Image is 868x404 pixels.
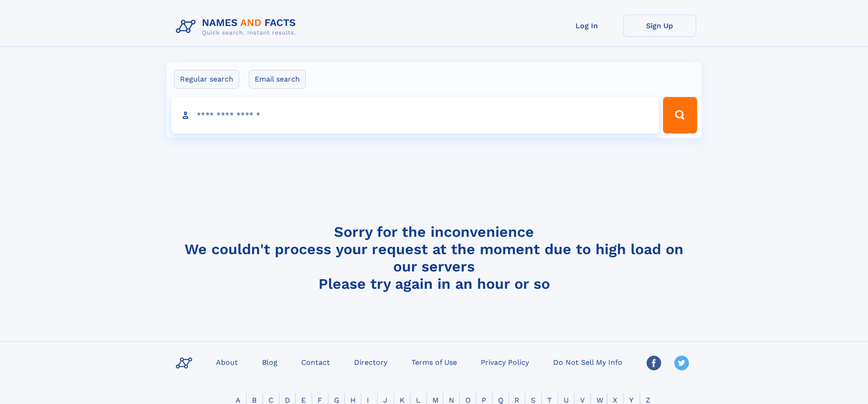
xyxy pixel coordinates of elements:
a: Do Not Sell My Info [550,355,626,368]
img: Logo Names and Facts [172,15,303,39]
a: Blog [258,355,281,368]
a: Directory [350,355,391,368]
label: Email search [249,70,306,89]
a: Contact [298,355,334,368]
a: Log In [550,15,623,37]
input: search input [171,97,659,133]
a: Sign Up [623,15,696,37]
a: About [212,355,241,368]
a: Privacy Policy [477,355,533,368]
label: Regular search [174,70,239,89]
img: Twitter [674,356,689,370]
h4: Sorry for the inconvenience We couldn't process your request at the moment due to high load on ou... [172,223,696,292]
img: Facebook [647,356,661,370]
button: Search Button [663,97,697,133]
a: Terms of Use [408,355,461,368]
